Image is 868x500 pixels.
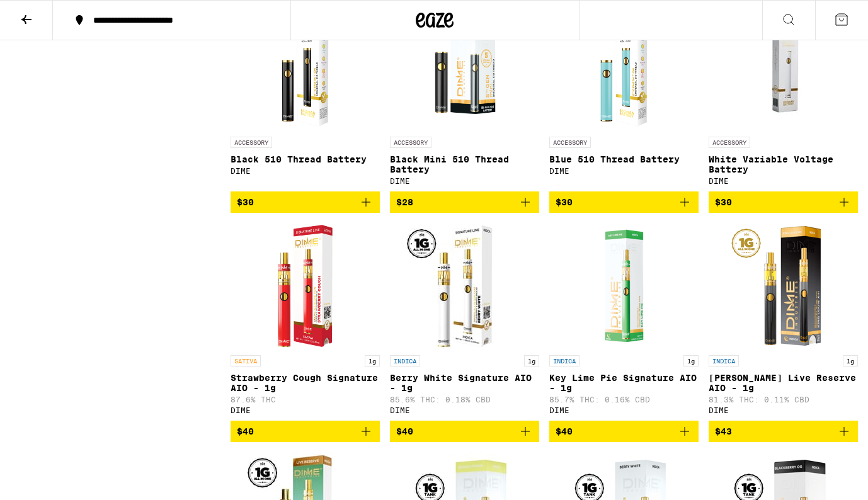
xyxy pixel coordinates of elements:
span: $40 [396,426,413,436]
a: Open page for Strawberry Cough Signature AIO - 1g from DIME [231,223,380,421]
p: Black Mini 510 Thread Battery [390,154,539,174]
p: Key Lime Pie Signature AIO - 1g [549,373,699,393]
p: ACCESSORY [390,137,431,148]
img: DIME - Strawberry Cough Signature AIO - 1g [270,223,341,349]
img: DIME - Black 510 Thread Battery [270,4,341,130]
p: INDICA [709,355,739,366]
div: DIME [390,177,539,185]
p: 1g [843,355,858,366]
p: Berry White Signature AIO - 1g [390,373,539,393]
p: SATIVA [231,355,261,366]
p: 1g [524,355,539,366]
p: INDICA [549,355,580,366]
p: ACCESSORY [231,137,272,148]
img: DIME - Berry White Signature AIO - 1g [402,223,528,349]
div: DIME [231,406,380,414]
img: DIME - King Louie XIII Live Reserve AIO - 1g [721,223,847,349]
button: Add to bag [549,421,699,442]
p: 81.3% THC: 0.11% CBD [709,395,858,404]
a: Open page for Blue 510 Thread Battery from DIME [549,4,699,191]
span: $40 [556,426,573,436]
img: DIME - White Variable Voltage Battery [721,4,847,130]
p: 1g [683,355,699,366]
span: $30 [556,197,573,207]
p: [PERSON_NAME] Live Reserve AIO - 1g [709,373,858,393]
span: $30 [237,197,254,207]
p: Strawberry Cough Signature AIO - 1g [231,373,380,393]
p: 85.6% THC: 0.18% CBD [390,395,539,404]
p: 85.7% THC: 0.16% CBD [549,395,699,404]
a: Open page for White Variable Voltage Battery from DIME [709,4,858,191]
p: Black 510 Thread Battery [231,154,380,164]
span: $30 [715,197,732,207]
button: Add to bag [709,191,858,213]
div: DIME [390,406,539,414]
img: DIME - Key Lime Pie Signature AIO - 1g [561,223,687,349]
img: DIME - Black Mini 510 Thread Battery [429,4,500,130]
span: $40 [237,426,254,436]
span: $43 [715,426,732,436]
a: Open page for Black 510 Thread Battery from DIME [231,4,380,191]
img: DIME - Blue 510 Thread Battery [588,4,660,130]
button: Add to bag [549,191,699,213]
a: Open page for Black Mini 510 Thread Battery from DIME [390,4,539,191]
p: Blue 510 Thread Battery [549,154,699,164]
p: 87.6% THC [231,395,380,404]
button: Add to bag [231,191,380,213]
div: DIME [231,167,380,175]
button: Add to bag [231,421,380,442]
p: White Variable Voltage Battery [709,154,858,174]
button: Add to bag [709,421,858,442]
span: Hi. Need any help? [8,9,91,19]
a: Open page for King Louie XIII Live Reserve AIO - 1g from DIME [709,223,858,421]
a: Open page for Key Lime Pie Signature AIO - 1g from DIME [549,223,699,421]
div: DIME [709,406,858,414]
div: DIME [549,167,699,175]
p: 1g [365,355,380,366]
a: Open page for Berry White Signature AIO - 1g from DIME [390,223,539,421]
p: INDICA [390,355,420,366]
p: ACCESSORY [709,137,750,148]
span: $28 [396,197,413,207]
div: DIME [709,177,858,185]
button: Add to bag [390,421,539,442]
p: ACCESSORY [549,137,591,148]
button: Add to bag [390,191,539,213]
div: DIME [549,406,699,414]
